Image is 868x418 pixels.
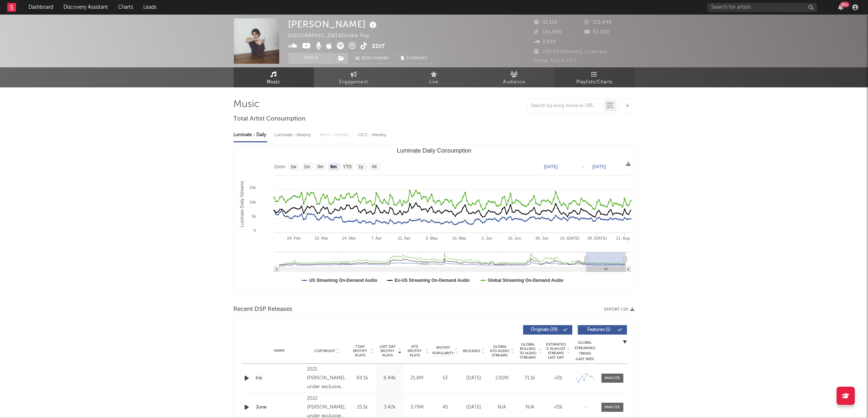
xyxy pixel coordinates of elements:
span: Engagement [339,78,369,87]
text: 10k [249,200,256,204]
button: Track [288,53,334,64]
div: N/A [518,404,542,411]
span: 141,500 [534,30,562,35]
div: [GEOGRAPHIC_DATA] | Indie Pop [288,32,378,40]
input: Search for artists [708,3,817,12]
span: Last Day Spotify Plays [378,344,397,358]
span: Music [267,78,280,87]
text: [DATE] [592,164,606,169]
input: Search by song name or URL [528,103,604,109]
span: 228,490 Monthly Listeners [534,50,608,54]
div: [DATE] [462,375,486,382]
a: Playlists/Charts [554,67,635,87]
text: 19. May [452,236,467,240]
div: 8.44k [378,375,402,382]
a: Audience [474,67,554,87]
text: 0 [253,228,256,233]
span: Total Artist Consumption [234,115,306,123]
text: Luminate Daily Streams [239,181,244,227]
text: 15k [249,185,256,190]
div: Luminate - Daily [234,129,267,141]
a: Engagement [314,67,394,87]
div: Name [256,348,304,354]
text: 1y [358,165,363,170]
span: Features ( 1 ) [583,328,616,332]
span: 57,200 [584,30,610,35]
div: 25.1k [351,404,374,411]
text: 30. Jun [535,236,548,240]
div: <5% [546,404,571,411]
span: Released [463,349,480,353]
text: [DATE] [544,164,558,169]
div: <5% [546,375,571,382]
div: Global Streaming Trend (Last 60D) [574,340,596,362]
div: 71.1k [518,375,542,382]
button: Originals(29) [523,325,572,335]
text: 7. Apr [371,236,382,240]
span: 115,848 [584,20,612,25]
text: 24. Mar [342,236,356,240]
span: Originals ( 29 ) [528,328,561,332]
text: 16. Jun [508,236,521,240]
text: 2. Jun [481,236,492,240]
a: Benchmark [352,53,394,64]
button: Summary [397,53,432,64]
svg: Luminate Daily Consumption [234,145,634,290]
div: 99 + [840,2,849,7]
text: 10. Mar [315,236,328,240]
span: Global Rolling 7D Audio Streams [518,342,538,360]
text: YTD [343,165,351,170]
div: 21.8M [405,375,429,382]
text: → [580,164,585,169]
span: Spotify Popularity [432,345,454,356]
text: 1m [304,165,310,170]
text: Zoom [274,165,285,170]
text: All [371,165,376,170]
span: Benchmark [362,54,390,63]
div: Luminate - Weekly [275,129,313,141]
button: Export CSV [604,307,635,312]
text: 11. Aug [616,236,629,240]
div: 69.1k [351,375,374,382]
span: Jump Score: 70.1 [534,58,577,63]
text: 5. May [425,236,438,240]
a: June [256,404,304,411]
text: 14. [DATE] [560,236,579,240]
span: 31,113 [534,20,558,25]
div: 2021 [PERSON_NAME], under exclusive license to Hunnydew Recordings. [307,365,347,391]
a: Music [234,67,314,87]
div: 3.42k [378,404,402,411]
text: 3m [317,165,323,170]
span: ATD Spotify Plays [405,344,425,358]
div: [PERSON_NAME] [288,18,379,30]
span: Global ATD Audio Streams [490,344,510,358]
button: 99+ [838,4,843,10]
span: Summary [406,56,428,60]
text: 28. [DATE] [587,236,607,240]
span: Audience [503,78,525,87]
div: N/A [490,404,514,411]
button: Features(1) [578,325,627,335]
span: 3,030 [534,40,557,44]
div: 3.79M [405,404,429,411]
a: Live [394,67,474,87]
span: Copyright [314,349,335,353]
div: OCC - Weekly [358,129,388,141]
text: 1w [291,165,296,170]
div: 53 [433,375,458,382]
text: Global Streaming On-Demand Audio [488,278,564,283]
text: Ex-US Streaming On-Demand Audio [394,278,470,283]
a: Iris [256,375,304,382]
span: Playlists/Charts [576,78,612,87]
text: US Streaming On-Demand Audio [309,278,377,283]
div: 45 [433,404,458,411]
text: 21. Apr [398,236,410,240]
span: 7 Day Spotify Plays [351,344,370,358]
span: Recent DSP Releases [234,305,293,314]
text: 5k [252,214,256,218]
button: Edit [373,42,386,51]
div: [DATE] [462,404,486,411]
span: Live [429,78,439,87]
